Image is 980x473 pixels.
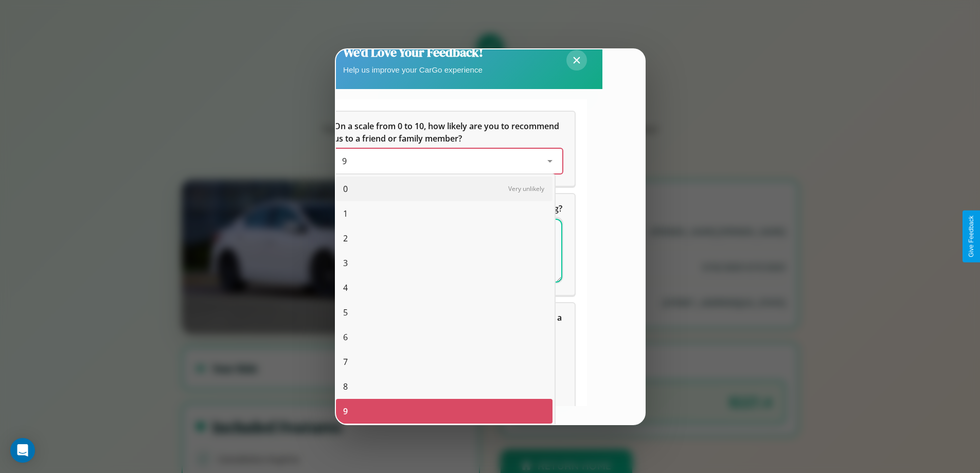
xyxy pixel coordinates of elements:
span: 2 [343,232,348,244]
span: 6 [343,331,348,343]
span: 4 [343,282,348,294]
div: 5 [336,300,553,325]
div: 9 [336,399,553,424]
div: Open Intercom Messenger [10,438,35,463]
div: 3 [336,251,553,275]
h5: On a scale from 0 to 10, how likely are you to recommend us to a friend or family member? [334,120,562,145]
div: 1 [336,201,553,226]
span: 8 [343,380,348,393]
span: 1 [343,207,348,220]
h2: We'd Love Your Feedback! [343,44,483,61]
p: Help us improve your CarGo experience [343,63,483,77]
span: 9 [343,405,348,417]
span: 3 [343,257,348,269]
span: 5 [343,306,348,319]
span: On a scale from 0 to 10, how likely are you to recommend us to a friend or family member? [334,120,561,144]
span: What can we do to make your experience more satisfying? [334,203,562,214]
div: On a scale from 0 to 10, how likely are you to recommend us to a friend or family member? [322,112,575,186]
div: Give Feedback [968,216,975,257]
span: 7 [343,356,348,368]
div: 2 [336,226,553,251]
span: 0 [343,183,348,195]
div: 8 [336,374,553,399]
span: Very unlikely [508,184,544,193]
div: On a scale from 0 to 10, how likely are you to recommend us to a friend or family member? [334,149,562,173]
div: 6 [336,325,553,349]
div: 4 [336,275,553,300]
span: 9 [342,155,347,167]
div: 0 [336,177,553,201]
div: 7 [336,349,553,374]
div: 10 [336,424,553,448]
span: Which of the following features do you value the most in a vehicle? [334,312,564,336]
